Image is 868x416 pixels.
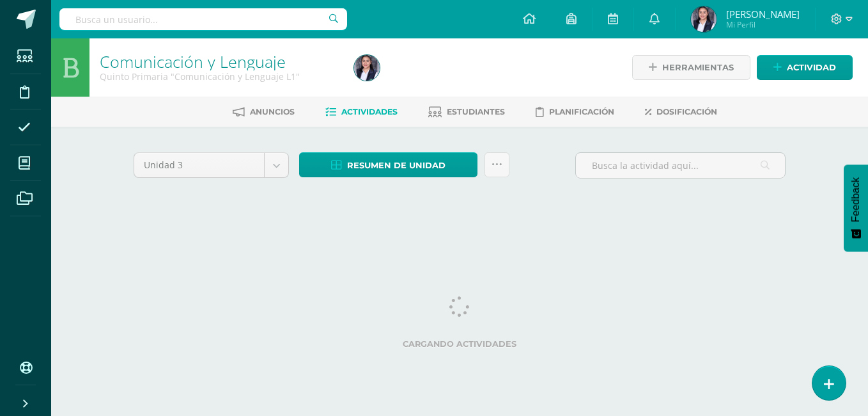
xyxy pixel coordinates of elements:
span: Actividades [341,107,398,116]
a: Dosificación [645,102,717,122]
a: Anuncios [233,102,295,122]
span: Planificación [549,107,614,116]
div: Quinto Primaria 'Comunicación y Lenguaje L1' [100,70,339,83]
span: Feedback [850,177,862,222]
span: Unidad 3 [144,153,254,177]
span: [PERSON_NAME] [726,8,800,20]
img: 07998e3a003b75678539ed9da100f3a7.png [354,55,380,81]
a: Herramientas [632,55,750,80]
a: Unidad 3 [134,153,288,177]
img: 07998e3a003b75678539ed9da100f3a7.png [691,6,717,32]
span: Dosificación [656,107,717,116]
button: Feedback - Mostrar encuesta [844,164,868,252]
a: Estudiantes [428,102,505,122]
a: Planificación [536,102,614,122]
span: Herramientas [662,56,734,79]
span: Resumen de unidad [347,154,446,177]
label: Cargando actividades [134,339,786,349]
a: Resumen de unidad [299,152,477,177]
span: Estudiantes [447,107,505,116]
span: Mi Perfil [726,19,800,30]
input: Busca la actividad aquí... [576,153,785,178]
span: Anuncios [250,107,295,116]
input: Busca un usuario... [59,8,347,30]
h1: Comunicación y Lenguaje [100,52,339,70]
a: Comunicación y Lenguaje [100,51,286,72]
a: Actividades [325,102,398,122]
a: Actividad [757,55,853,80]
span: Actividad [787,56,836,79]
